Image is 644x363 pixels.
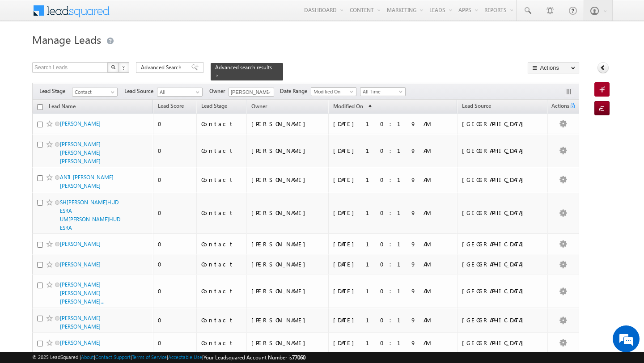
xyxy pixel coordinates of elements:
[333,240,453,248] div: [DATE] 10:19 AM
[60,281,105,305] a: [PERSON_NAME] [PERSON_NAME] [PERSON_NAME]...
[37,104,43,110] input: Check all records
[329,101,376,113] a: Modified On (sorted ascending)
[153,101,188,113] a: Lead Score
[203,354,305,361] span: Your Leadsquared Account Number is
[158,339,192,347] div: 0
[158,102,184,109] span: Lead Score
[251,339,324,347] div: [PERSON_NAME]
[122,63,126,71] span: ?
[32,353,305,362] span: © 2025 LeadSquared | | | | |
[333,260,453,268] div: [DATE] 10:19 AM
[158,120,192,128] div: 0
[158,147,192,155] div: 0
[197,101,232,113] a: Lead Stage
[60,120,101,127] a: [PERSON_NAME]
[32,32,101,46] span: Manage Leads
[124,87,157,95] span: Lead Source
[209,87,229,95] span: Owner
[81,354,94,360] a: About
[157,88,203,97] a: All
[458,101,496,113] a: Lead Source
[251,260,324,268] div: [PERSON_NAME]
[157,88,200,96] span: All
[44,101,80,113] a: Lead Name
[251,120,324,128] div: [PERSON_NAME]
[462,339,543,347] div: [GEOGRAPHIC_DATA]
[333,339,453,347] div: [DATE] 10:19 AM
[60,339,101,346] a: [PERSON_NAME]
[528,62,579,73] button: Actions
[333,287,453,295] div: [DATE] 10:19 AM
[119,62,129,73] button: ?
[60,141,101,165] a: [PERSON_NAME] [PERSON_NAME] [PERSON_NAME]
[158,316,192,324] div: 0
[72,88,118,97] a: Contact
[168,354,202,360] a: Acceptable Use
[333,316,453,324] div: [DATE] 10:19 AM
[201,316,243,324] div: Contact
[262,88,273,97] a: Show All Items
[462,176,543,184] div: [GEOGRAPHIC_DATA]
[201,240,243,248] div: Contact
[132,354,167,360] a: Terms of Service
[364,103,372,110] span: (sorted ascending)
[111,65,115,69] img: Search
[333,147,453,155] div: [DATE] 10:19 AM
[60,241,101,247] a: [PERSON_NAME]
[158,176,192,184] div: 0
[360,87,406,96] a: All Time
[201,102,227,109] span: Lead Stage
[333,209,453,217] div: [DATE] 10:19 AM
[158,209,192,217] div: 0
[280,87,311,95] span: Date Range
[95,354,131,360] a: Contact Support
[201,287,243,295] div: Contact
[333,176,453,184] div: [DATE] 10:19 AM
[462,102,491,109] span: Lead Source
[39,87,72,95] span: Lead Stage
[60,199,120,231] a: SH[PERSON_NAME]HUDESRA UM[PERSON_NAME]HUDESRA
[462,120,543,128] div: [GEOGRAPHIC_DATA]
[548,101,569,113] span: Actions
[311,87,356,96] a: Modified On
[141,63,184,72] span: Advanced Search
[360,88,403,96] span: All Time
[201,147,243,155] div: Contact
[201,260,243,268] div: Contact
[60,315,101,330] a: [PERSON_NAME] [PERSON_NAME]
[333,103,363,110] span: Modified On
[60,174,114,189] a: ANIL [PERSON_NAME] [PERSON_NAME]
[158,240,192,248] div: 0
[251,240,324,248] div: [PERSON_NAME]
[251,287,324,295] div: [PERSON_NAME]
[462,147,543,155] div: [GEOGRAPHIC_DATA]
[72,88,115,96] span: Contact
[201,339,243,347] div: Contact
[251,103,267,110] span: Owner
[229,88,274,97] input: Type to Search
[158,287,192,295] div: 0
[462,240,543,248] div: [GEOGRAPHIC_DATA]
[462,260,543,268] div: [GEOGRAPHIC_DATA]
[201,209,243,217] div: Contact
[251,176,324,184] div: [PERSON_NAME]
[158,260,192,268] div: 0
[251,209,324,217] div: [PERSON_NAME]
[462,209,543,217] div: [GEOGRAPHIC_DATA]
[462,287,543,295] div: [GEOGRAPHIC_DATA]
[201,120,243,128] div: Contact
[60,261,101,268] a: [PERSON_NAME]
[462,316,543,324] div: [GEOGRAPHIC_DATA]
[333,120,453,128] div: [DATE] 10:19 AM
[311,88,354,96] span: Modified On
[292,354,305,361] span: 77060
[201,176,243,184] div: Contact
[215,64,272,71] span: Advanced search results
[251,316,324,324] div: [PERSON_NAME]
[251,147,324,155] div: [PERSON_NAME]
